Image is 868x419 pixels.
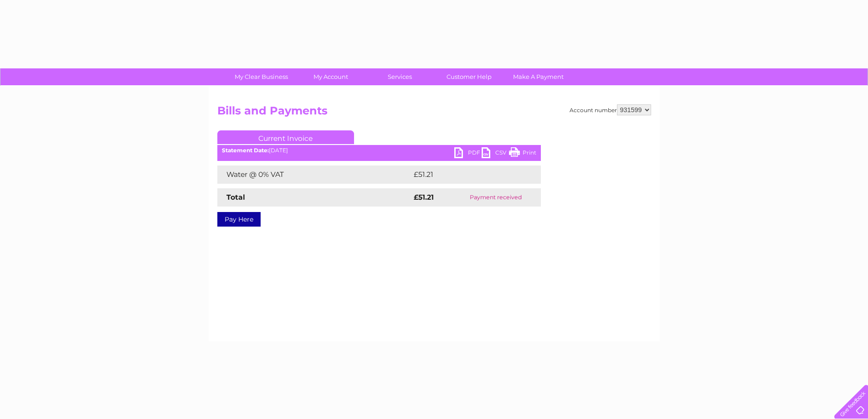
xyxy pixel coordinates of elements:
a: Customer Help [431,68,507,85]
strong: £51.21 [414,193,434,202]
div: Account number [570,104,651,115]
a: My Clear Business [224,68,299,85]
a: My Account [293,68,368,85]
strong: Total [226,193,245,202]
h2: Bills and Payments [217,104,651,122]
b: Statement Date: [222,147,269,154]
a: Current Invoice [217,130,354,144]
td: Payment received [451,188,541,207]
td: Water @ 0% VAT [217,166,411,184]
a: Make A Payment [501,68,576,85]
a: CSV [482,147,509,160]
a: Pay Here [217,212,261,227]
td: £51.21 [411,166,520,184]
a: Services [362,68,437,85]
a: PDF [454,147,482,160]
a: Print [509,147,536,160]
div: [DATE] [217,147,541,154]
